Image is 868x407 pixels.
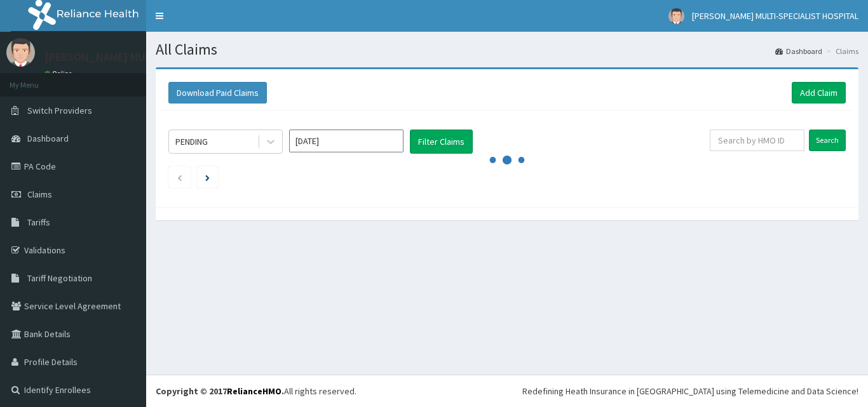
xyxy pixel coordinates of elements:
[27,272,92,284] span: Tariff Negotiation
[227,385,281,397] a: RelianceHMO
[146,375,868,407] footer: All rights reserved.
[692,10,858,22] span: [PERSON_NAME] MULTI-SPECIALIST HOSPITAL
[27,133,69,144] span: Dashboard
[27,189,52,200] span: Claims
[27,105,92,116] span: Switch Providers
[289,130,403,152] input: Select Month and Year
[156,41,858,58] h1: All Claims
[488,141,526,179] svg: audio-loading
[824,46,858,57] li: Claims
[710,130,804,151] input: Search by HMO ID
[809,130,846,151] input: Search
[168,82,267,103] button: Download Paid Claims
[410,130,473,154] button: Filter Claims
[522,385,858,397] div: Redefining Heath Insurance in [GEOGRAPHIC_DATA] using Telemedicine and Data Science!
[792,82,846,103] a: Add Claim
[175,135,208,148] div: PENDING
[6,38,35,67] img: User Image
[44,69,75,78] a: Online
[177,171,182,183] a: Previous page
[775,46,822,57] a: Dashboard
[668,8,684,24] img: User Image
[156,385,284,397] strong: Copyright © 2017 .
[27,217,50,228] span: Tariffs
[205,171,210,183] a: Next page
[44,51,272,63] p: [PERSON_NAME] MULTI-SPECIALIST HOSPITAL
